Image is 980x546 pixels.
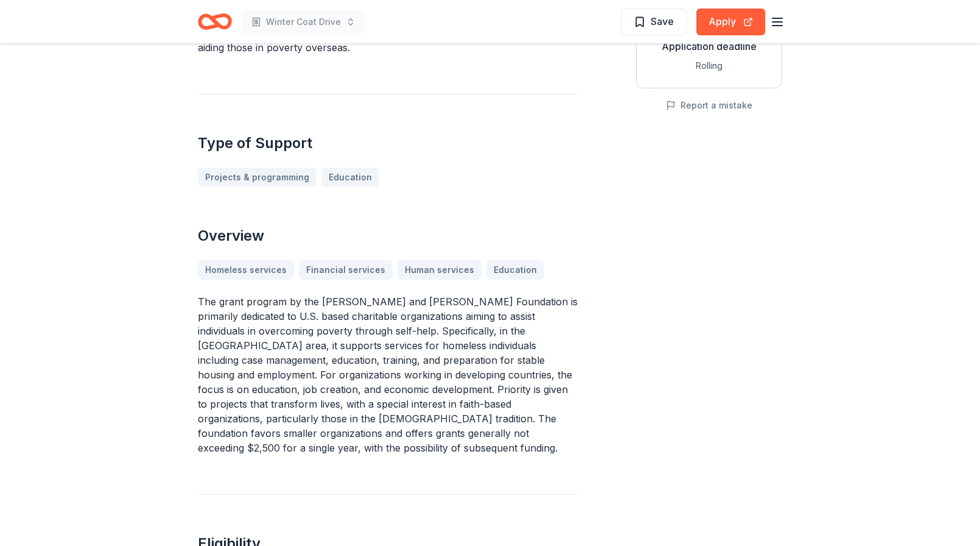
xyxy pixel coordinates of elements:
[198,226,578,246] h2: Overview
[321,168,379,187] a: Education
[198,168,317,187] a: Projects & programming
[198,133,578,153] h2: Type of Support
[266,15,341,29] span: Winter Coat Drive
[666,98,752,113] button: Report a mistake
[646,58,772,73] div: Rolling
[242,10,365,34] button: Winter Coat Drive
[198,7,232,36] a: Home
[651,13,674,29] span: Save
[696,9,765,35] button: Apply
[198,294,578,455] p: The grant program by the [PERSON_NAME] and [PERSON_NAME] Foundation is primarily dedicated to U.S...
[621,9,687,35] button: Save
[646,39,772,54] div: Application deadline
